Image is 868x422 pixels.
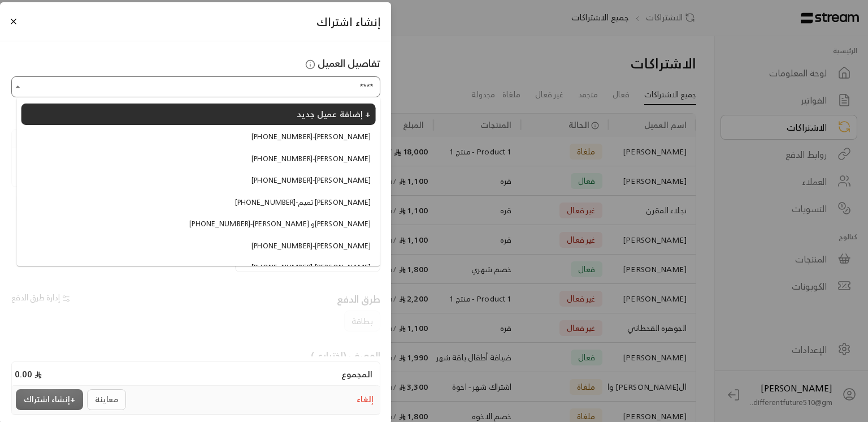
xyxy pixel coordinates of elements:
[251,153,371,165] span: [PHONE_NUMBER] - [PERSON_NAME]
[251,240,371,252] span: [PHONE_NUMBER] - [PERSON_NAME]
[311,347,380,364] span: الوصف (اختياري)
[355,391,376,408] button: إلغاء
[7,15,20,28] button: Close
[15,369,42,380] h4: 0.00
[297,106,371,122] span: إضافة عميل جديد +
[251,175,371,186] span: [PHONE_NUMBER] - [PERSON_NAME]
[235,197,371,208] span: [PHONE_NUMBER] - تميم [PERSON_NAME]
[316,12,380,32] span: إنشاء اشتراك
[11,80,25,94] button: Close
[251,131,371,143] span: [PHONE_NUMBER] - [PERSON_NAME]
[341,369,372,380] h4: المجموع
[189,218,371,230] span: [PHONE_NUMBER] - [PERSON_NAME] و[PERSON_NAME]
[251,262,371,273] span: [PHONE_NUMBER] - [PERSON_NAME]
[303,54,380,72] span: تفاصيل العميل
